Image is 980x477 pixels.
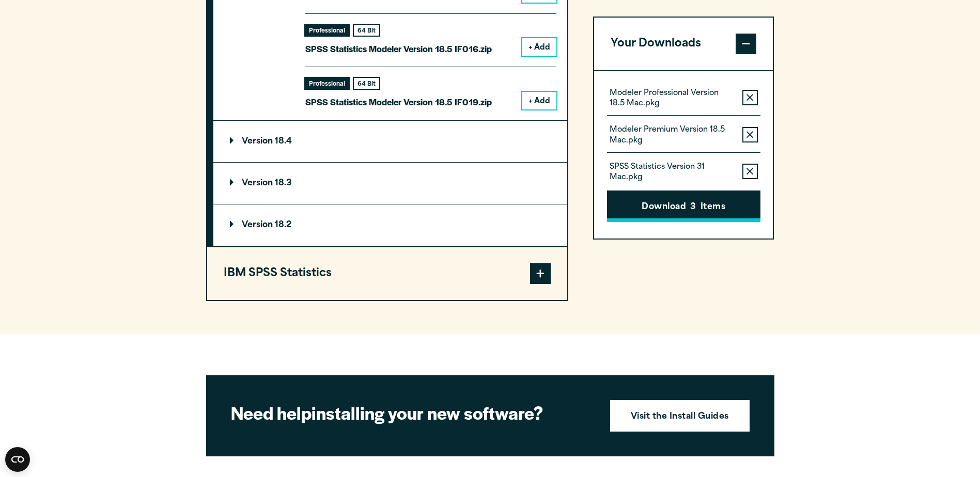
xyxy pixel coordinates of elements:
[213,204,567,246] summary: Version 18.2
[610,162,734,183] p: SPSS Statistics Version 31 Mac.pkg
[631,410,729,424] strong: Visit the Install Guides
[305,41,492,56] p: SPSS Statistics Modeler Version 18.5 IF016.zip
[354,25,379,36] div: 64 Bit
[230,221,291,229] p: Version 18.2
[305,25,349,36] div: Professional
[610,400,750,432] a: Visit the Install Guides
[207,247,567,300] button: IBM SPSS Statistics
[522,92,556,109] button: + Add
[231,401,593,424] h2: installing your new software?
[230,137,292,146] p: Version 18.4
[610,125,734,146] p: Modeler Premium Version 18.5 Mac.pkg
[594,18,773,70] button: Your Downloads
[594,70,773,239] div: Your Downloads
[305,78,349,89] div: Professional
[522,38,556,56] button: + Add
[5,447,30,472] button: Open CMP widget
[690,201,696,214] span: 3
[231,400,312,425] strong: Need help
[610,88,734,109] p: Modeler Professional Version 18.5 Mac.pkg
[230,179,292,187] p: Version 18.3
[607,190,760,222] button: Download3Items
[213,121,567,162] summary: Version 18.4
[213,163,567,204] summary: Version 18.3
[305,94,492,109] p: SPSS Statistics Modeler Version 18.5 IF019.zip
[354,78,379,89] div: 64 Bit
